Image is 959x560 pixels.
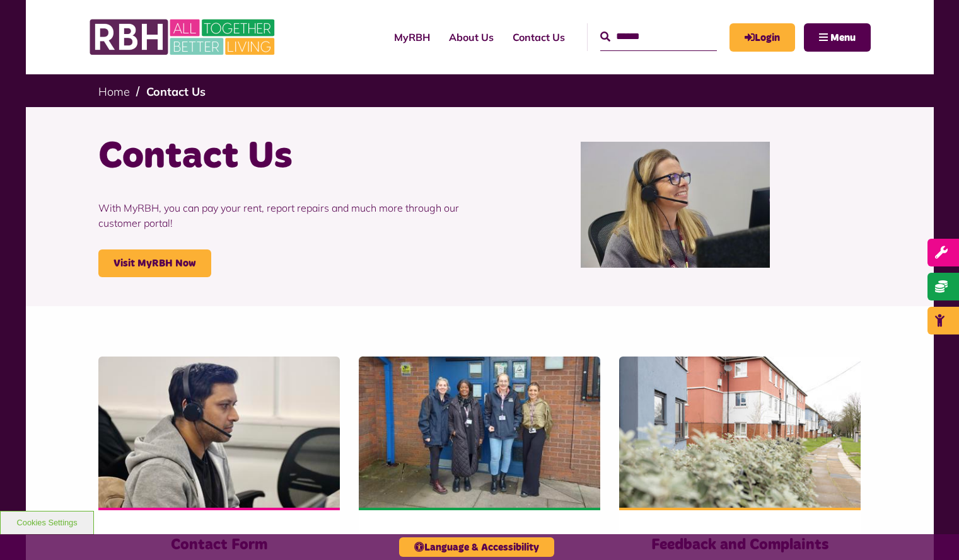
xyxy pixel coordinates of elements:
img: Contact Centre February 2024 (4) [98,357,340,508]
button: Language & Accessibility [399,537,554,557]
a: MyRBH [385,20,439,54]
a: About Us [439,20,503,54]
h1: Contact Us [98,132,470,181]
a: Contact Us [503,20,574,54]
button: Navigation [804,23,871,52]
p: With MyRBH, you can pay your rent, report repairs and much more through our customer portal! [98,181,470,249]
iframe: Netcall Web Assistant for live chat [902,503,959,560]
img: RBH [89,13,278,62]
img: SAZMEDIA RBH 22FEB24 97 [619,357,861,508]
a: Contact Us [146,84,206,99]
img: Heywood Drop In 2024 [359,357,600,508]
a: Visit MyRBH Now [98,249,211,277]
a: MyRBH [729,23,795,52]
a: Home [98,84,130,99]
img: Contact Centre February 2024 (1) [581,142,770,268]
span: Menu [830,33,856,43]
